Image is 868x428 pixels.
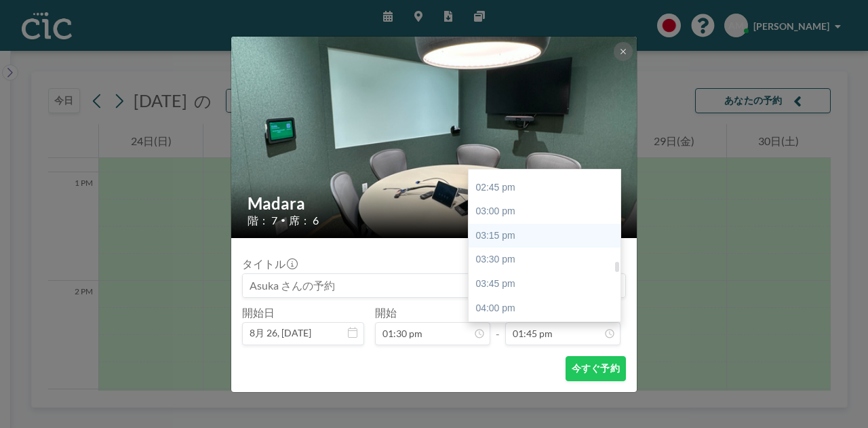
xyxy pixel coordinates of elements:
[375,306,397,319] label: 開始
[469,320,627,345] div: 04:15 pm
[566,356,626,381] button: 今すぐ予約
[469,199,627,224] div: 03:00 pm
[469,176,627,200] div: 02:45 pm
[248,214,277,227] span: 階： 7
[281,215,285,225] span: •
[469,224,627,248] div: 03:15 pm
[242,257,296,271] label: タイトル
[496,311,500,341] span: -
[469,248,627,272] div: 03:30 pm
[242,306,275,319] label: 開始日
[243,274,625,297] input: Asuka さんの予約
[469,272,627,296] div: 03:45 pm
[469,296,627,321] div: 04:00 pm
[289,214,319,227] span: 席： 6
[248,193,622,214] h2: Madara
